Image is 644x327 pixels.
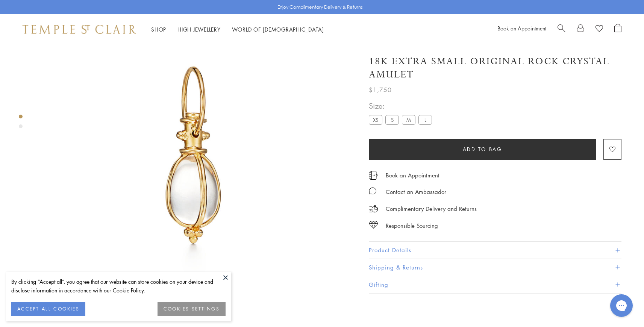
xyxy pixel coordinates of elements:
button: Gifting [369,276,621,293]
span: Add to bag [463,145,502,153]
a: High JewelleryHigh Jewellery [177,26,221,33]
img: Temple St. Clair [23,25,136,34]
img: icon_sourcing.svg [369,221,378,229]
p: Enjoy Complimentary Delivery & Returns [277,3,363,11]
div: Product gallery navigation [19,113,23,134]
a: View Wishlist [596,24,603,35]
label: XS [369,115,382,124]
a: ShopShop [151,26,166,33]
p: Complimentary Delivery and Returns [386,204,477,213]
a: Book an Appointment [497,24,546,32]
div: By clicking “Accept all”, you agree that our website can store cookies on your device and disclos... [11,277,226,295]
a: Book an Appointment [386,171,439,179]
div: Responsible Sourcing [386,221,438,230]
button: Product Details [369,242,621,259]
img: icon_appointment.svg [369,171,378,180]
label: S [385,115,399,124]
img: icon_delivery.svg [369,204,378,213]
label: L [418,115,432,124]
button: Shipping & Returns [369,259,621,276]
button: COOKIES SETTINGS [158,302,226,316]
div: Contact an Ambassador [386,187,446,197]
iframe: Gorgias live chat messenger [606,292,636,319]
nav: Main navigation [151,25,324,34]
img: MessageIcon-01_2.svg [369,187,376,195]
label: M [402,115,415,124]
a: Search [558,24,565,35]
a: World of [DEMOGRAPHIC_DATA]World of [DEMOGRAPHIC_DATA] [232,26,324,33]
a: Open Shopping Bag [614,24,621,35]
button: Add to bag [369,139,596,160]
button: ACCEPT ALL COOKIES [11,302,85,316]
h1: 18K Extra Small Original Rock Crystal Amulet [369,55,621,81]
span: Size: [369,100,435,112]
span: $1,750 [369,85,392,95]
